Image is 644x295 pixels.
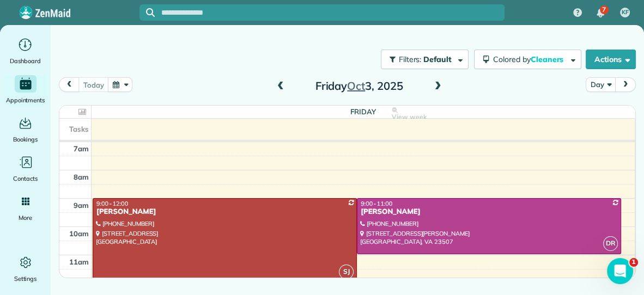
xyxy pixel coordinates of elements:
span: Default [423,54,452,64]
span: 8am [74,173,89,181]
button: prev [59,77,80,92]
span: 9:00 - 11:00 [361,200,392,207]
button: Actions [586,50,636,69]
span: 10am [69,229,89,238]
span: Colored by [493,54,567,64]
span: Tasks [69,125,89,133]
span: Cleaners [531,54,566,64]
span: Filters: [399,54,422,64]
span: SJ [339,265,354,279]
button: Day [586,77,616,92]
span: Oct [347,79,365,93]
span: 9:00 - 12:00 [96,200,128,207]
button: next [615,77,636,92]
span: DR [603,236,618,251]
iframe: Intercom live chat [607,258,633,284]
button: Filters: Default [381,50,469,69]
a: Appointments [4,75,46,106]
span: View week [392,113,427,121]
h2: Friday 3, 2025 [291,80,427,92]
span: 7am [74,144,89,153]
button: Colored byCleaners [474,50,581,69]
span: Bookings [13,134,38,145]
button: Focus search [139,8,155,17]
span: Settings [14,273,37,284]
span: 1 [629,258,638,267]
span: Contacts [13,173,38,184]
a: Settings [4,254,46,284]
div: [PERSON_NAME] [96,207,354,217]
span: Appointments [6,95,45,106]
div: 7 unread notifications [589,1,612,25]
span: 7 [602,5,606,14]
a: Dashboard [4,36,46,66]
span: Dashboard [10,56,41,66]
span: Friday [350,107,376,116]
span: More [19,212,32,223]
a: Contacts [4,153,46,184]
span: KF [622,8,629,17]
div: [PERSON_NAME] [360,207,618,217]
a: Bookings [4,114,46,145]
span: 11am [69,257,89,266]
a: Filters: Default [375,50,469,69]
button: today [78,77,108,92]
svg: Focus search [146,8,155,17]
span: 9am [74,201,89,210]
